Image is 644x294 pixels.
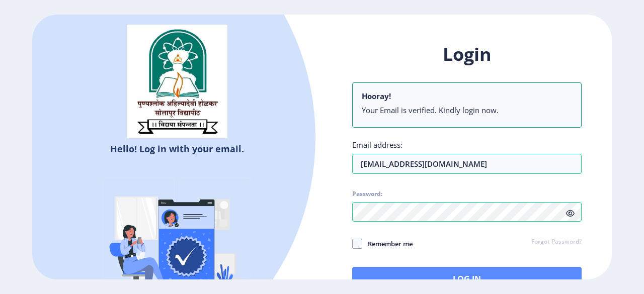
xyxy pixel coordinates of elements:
[127,25,227,138] img: sulogo.png
[362,238,413,250] span: Remember me
[362,91,391,101] b: Hooray!
[352,154,582,174] input: Email address
[352,42,582,66] h1: Login
[352,267,582,291] button: Log In
[352,190,382,198] label: Password:
[362,105,572,115] li: Your Email is verified. Kindly login now.
[531,238,582,247] a: Forgot Password?
[352,140,403,150] label: Email address:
